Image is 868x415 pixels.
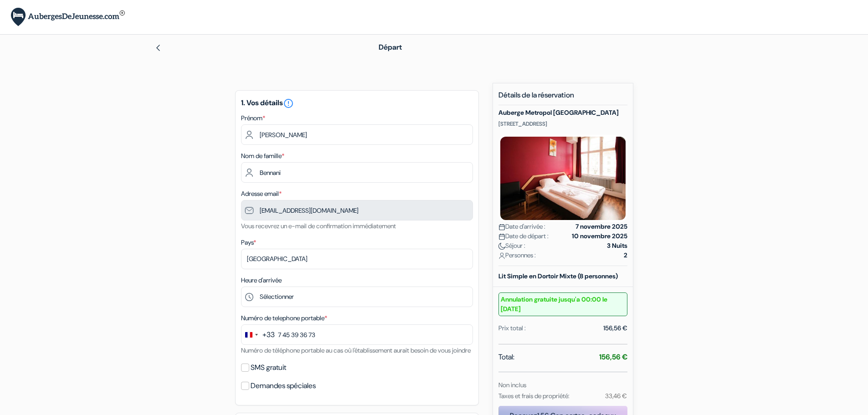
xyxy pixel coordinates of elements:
strong: 156,56 € [599,352,627,362]
i: error_outline [283,98,294,109]
img: AubergesDeJeunesse.com [11,8,125,26]
strong: 10 novembre 2025 [572,231,627,241]
div: 156,56 € [603,323,627,333]
img: calendar.svg [498,233,505,240]
span: Date d'arrivée : [498,222,545,231]
b: Lit Simple en Dortoir Mixte (8 personnes) [498,272,618,280]
img: user_icon.svg [498,252,505,259]
input: Entrer adresse e-mail [241,200,473,220]
strong: 2 [624,251,627,260]
small: Taxes et frais de propriété: [498,392,570,400]
strong: 7 novembre 2025 [575,222,627,231]
small: Non inclus [498,381,526,389]
h5: Auberge Metropol [GEOGRAPHIC_DATA] [498,109,627,117]
a: error_outline [283,98,294,108]
span: Date de départ : [498,231,549,241]
label: Heure d'arrivée [241,276,282,285]
small: Annulation gratuite jusqu'a 00:00 le [DATE] [498,292,627,316]
label: Numéro de telephone portable [241,313,327,323]
span: Séjour : [498,241,525,251]
input: Entrer le nom de famille [241,162,473,183]
img: calendar.svg [498,224,505,231]
label: Demandes spéciales [251,379,316,392]
div: +33 [262,329,275,340]
img: left_arrow.svg [154,44,162,51]
span: Départ [379,42,402,52]
h5: 1. Vos détails [241,98,473,109]
label: Prénom [241,113,265,123]
div: Prix total : [498,323,526,333]
label: Pays [241,238,256,247]
button: Change country, selected France (+33) [241,325,275,344]
label: SMS gratuit [251,361,286,374]
label: Nom de famille [241,151,284,161]
small: Vous recevrez un e-mail de confirmation immédiatement [241,222,396,230]
img: moon.svg [498,243,505,250]
input: Entrez votre prénom [241,124,473,145]
h5: Détails de la réservation [498,91,627,105]
p: [STREET_ADDRESS] [498,120,627,128]
strong: 3 Nuits [607,241,627,251]
small: 33,46 € [605,392,627,400]
span: Total: [498,352,514,363]
label: Adresse email [241,189,282,199]
small: Numéro de téléphone portable au cas où l'établissement aurait besoin de vous joindre [241,346,471,354]
span: Personnes : [498,251,536,260]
